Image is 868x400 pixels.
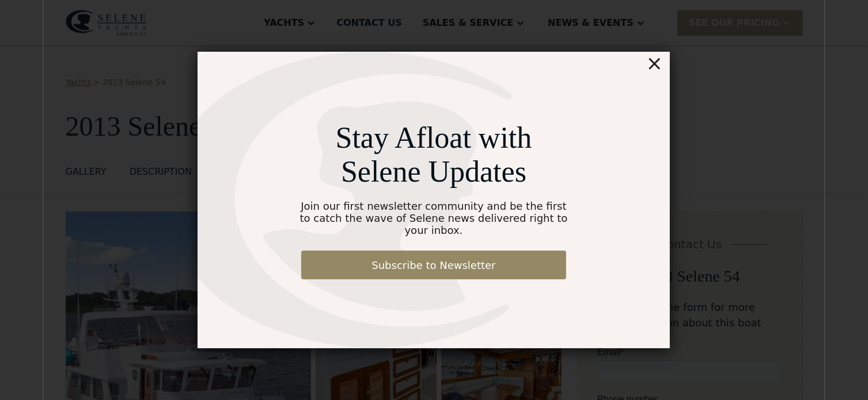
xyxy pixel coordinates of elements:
div: × [646,52,663,75]
strong: I want to subscribe to your Newsletter. [3,255,131,275]
a: Subscribe to Newsletter [301,251,566,279]
input: I want to subscribe to your Newsletter.Unsubscribe any time by clicking the link at the bottom of... [3,256,10,263]
div: Join our first newsletter community and be the first to catch the wave of Selene news delivered r... [294,200,574,236]
span: Unsubscribe any time by clicking the link at the bottom of any message [3,255,185,286]
div: Stay Afloat with Selene Updates [294,121,574,189]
